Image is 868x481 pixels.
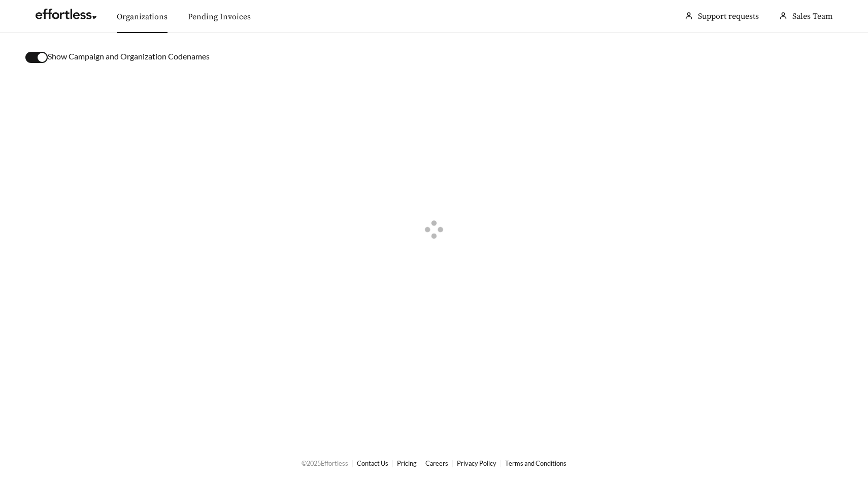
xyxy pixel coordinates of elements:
[188,12,251,22] a: Pending Invoices
[357,459,388,467] a: Contact Us
[792,11,832,21] span: Sales Team
[302,459,348,467] span: © 2025 Effortless
[698,11,759,21] a: Support requests
[397,459,417,467] a: Pricing
[425,459,448,467] a: Careers
[457,459,496,467] a: Privacy Policy
[117,12,168,22] a: Organizations
[505,459,566,467] a: Terms and Conditions
[25,50,843,63] div: Show Campaign and Organization Codenames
